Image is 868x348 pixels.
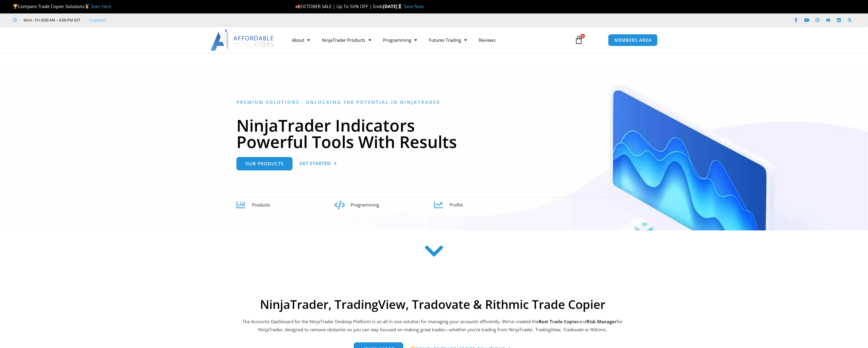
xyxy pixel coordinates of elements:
[241,318,624,334] p: The Accounts Dashboard for the NinjaTrader Desktop Platform is an all in one solution for managin...
[13,4,18,9] img: 🏆
[286,33,568,47] nav: Menu
[580,34,585,39] span: 0
[22,16,80,24] span: Mon - Fri: 8:00 AM – 6:00 PM EST
[236,99,632,105] h6: Premium Solutions - Unlocking the Potential in NinjaTrader
[299,161,331,166] span: Get Started
[13,3,111,9] span: Compare Trade Copier Solutions
[566,31,592,49] a: 0
[299,157,337,170] a: Get Started
[383,3,404,9] strong: [DATE]
[85,4,89,9] img: 🥇
[614,38,652,42] span: MEMBERS AREA
[398,4,402,9] img: ⌛
[91,3,111,9] a: Start Here
[608,34,658,46] a: MEMBERS AREA
[295,3,383,9] span: OCTOBER SALE | Up To 50% OFF | Ends
[245,161,284,166] span: Our Products
[236,117,632,150] h1: NinjaTrader Indicators Powerful Tools With Results
[587,318,617,324] strong: Risk Manager
[377,33,423,47] a: Programming
[236,157,293,170] a: Our Products
[351,202,379,208] span: Programming
[450,202,463,208] span: Profits
[89,16,106,24] a: Trustpilot
[241,297,624,312] h2: NinjaTrader, TradingView, Tradovate & Rithmic Trade Copier
[252,202,270,208] span: Products
[473,33,501,47] a: Reviews
[210,29,275,51] img: LogoAI | Affordable Indicators – NinjaTrader
[404,3,424,9] a: Save Now
[316,33,377,47] a: NinjaTrader Products
[296,4,300,9] img: 🍂
[538,318,579,324] b: Best Trade Copier
[423,33,473,47] a: Futures Trading
[286,33,316,47] a: About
